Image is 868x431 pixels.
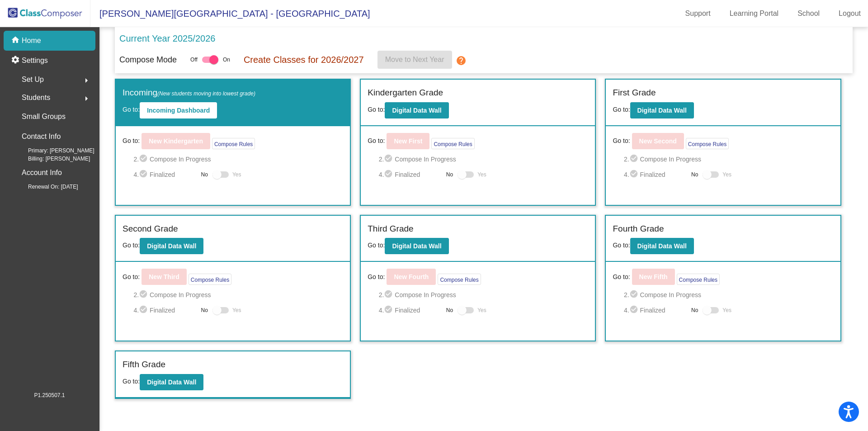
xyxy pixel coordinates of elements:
[613,223,664,236] label: Fourth Grade
[90,6,370,21] span: [PERSON_NAME][GEOGRAPHIC_DATA] - [GEOGRAPHIC_DATA]
[446,306,453,314] span: No
[392,107,441,114] b: Digital Data Wall
[147,107,210,114] b: Incoming Dashboard
[223,56,230,64] span: On
[190,56,198,64] span: Off
[632,269,675,285] button: New Fifth
[629,154,640,165] mat-icon: check_circle
[119,54,177,66] p: Compose Mode
[140,238,203,254] button: Digital Data Wall
[123,242,140,249] span: Go to:
[477,169,486,180] span: Yes
[385,102,448,118] button: Digital Data Wall
[387,133,429,149] button: New First
[149,137,203,145] b: New Kindergarten
[244,53,364,66] p: Create Classes for 2026/2027
[22,55,48,66] p: Settings
[456,55,467,66] mat-icon: help
[22,110,66,123] p: Small Groups
[14,147,94,155] span: Primary: [PERSON_NAME]
[139,154,150,165] mat-icon: check_circle
[629,169,640,180] mat-icon: check_circle
[678,6,718,21] a: Support
[639,137,677,145] b: New Second
[140,374,203,390] button: Digital Data Wall
[384,154,395,165] mat-icon: check_circle
[22,166,62,179] p: Account Info
[133,305,196,316] span: 4. Finalized
[133,289,343,300] span: 2. Compose In Progress
[142,269,187,285] button: New Third
[613,106,630,113] span: Go to:
[613,242,630,249] span: Go to:
[22,91,50,104] span: Students
[379,289,589,300] span: 2. Compose In Progress
[379,305,442,316] span: 4. Finalized
[384,169,395,180] mat-icon: check_circle
[368,272,385,282] span: Go to:
[624,289,834,300] span: 2. Compose In Progress
[384,289,395,300] mat-icon: check_circle
[624,169,687,180] span: 4. Finalized
[691,171,698,179] span: No
[123,86,255,99] label: Incoming
[149,273,179,280] b: New Third
[22,73,44,86] span: Set Up
[384,305,395,316] mat-icon: check_circle
[232,169,241,180] span: Yes
[368,242,385,249] span: Go to:
[392,242,441,250] b: Digital Data Wall
[446,171,453,179] span: No
[133,169,196,180] span: 4. Finalized
[379,169,442,180] span: 4. Finalized
[613,272,630,282] span: Go to:
[431,138,474,149] button: Compose Rules
[139,305,150,316] mat-icon: check_circle
[11,35,22,46] mat-icon: home
[142,133,210,149] button: New Kindergarten
[123,136,140,146] span: Go to:
[637,242,687,250] b: Digital Data Wall
[139,289,150,300] mat-icon: check_circle
[394,273,429,280] b: New Fourth
[722,305,731,316] span: Yes
[212,138,255,149] button: Compose Rules
[624,154,834,165] span: 2. Compose In Progress
[831,6,868,21] a: Logout
[232,305,241,316] span: Yes
[686,138,729,149] button: Compose Rules
[632,133,684,149] button: New Second
[140,102,217,118] button: Incoming Dashboard
[133,154,343,165] span: 2. Compose In Progress
[385,238,448,254] button: Digital Data Wall
[385,56,444,63] span: Move to Next Year
[157,90,255,97] span: (New students moving into lowest grade)
[123,272,140,282] span: Go to:
[123,223,178,236] label: Second Grade
[123,106,140,113] span: Go to:
[629,289,640,300] mat-icon: check_circle
[123,378,140,385] span: Go to:
[201,171,208,179] span: No
[637,107,687,114] b: Digital Data Wall
[119,32,215,45] p: Current Year 2025/2026
[790,6,827,21] a: School
[123,358,165,371] label: Fifth Grade
[368,106,385,113] span: Go to:
[394,137,422,145] b: New First
[377,51,452,69] button: Move to Next Year
[81,93,92,104] mat-icon: arrow_right
[368,223,413,236] label: Third Grade
[629,305,640,316] mat-icon: check_circle
[691,306,698,314] span: No
[438,274,481,285] button: Compose Rules
[630,102,694,118] button: Digital Data Wall
[722,6,786,21] a: Learning Portal
[677,274,720,285] button: Compose Rules
[613,86,656,99] label: First Grade
[368,86,443,99] label: Kindergarten Grade
[379,154,589,165] span: 2. Compose In Progress
[368,136,385,146] span: Go to:
[14,155,90,163] span: Billing: [PERSON_NAME]
[22,35,41,46] p: Home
